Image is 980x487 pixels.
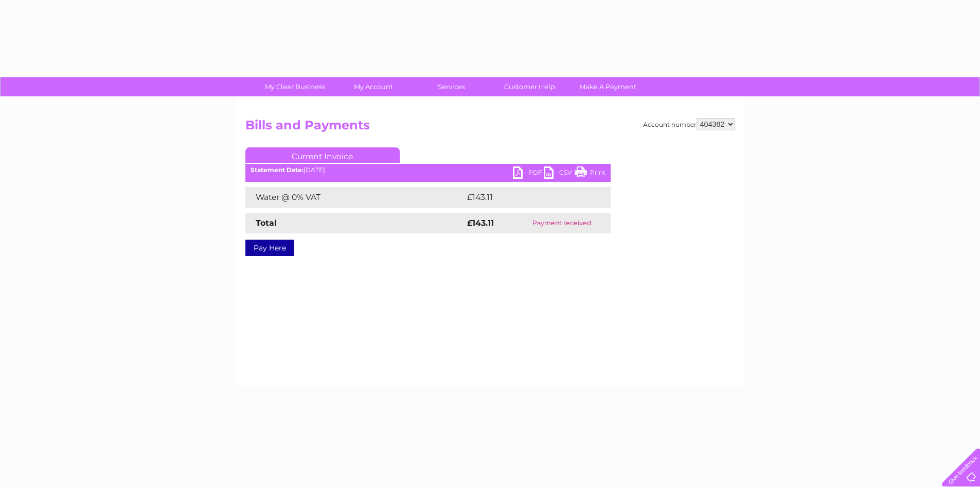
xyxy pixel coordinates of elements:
strong: Total [256,218,277,228]
td: Payment received [513,213,610,233]
a: CSV [544,166,575,181]
td: Water @ 0% VAT [245,187,465,208]
a: Print [575,166,605,181]
a: PDF [513,166,544,181]
a: Make A Payment [565,77,650,96]
strong: £143.11 [467,218,494,228]
a: My Clear Business [253,77,337,96]
a: Current Invoice [245,147,400,163]
a: Services [409,77,494,96]
div: Account number [643,118,735,130]
td: £143.11 [465,187,590,208]
h2: Bills and Payments [245,118,735,138]
div: [DATE] [245,166,611,174]
a: Pay Here [245,240,294,256]
a: My Account [331,77,416,96]
b: Statement Date: [251,166,304,174]
a: Customer Help [487,77,572,96]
